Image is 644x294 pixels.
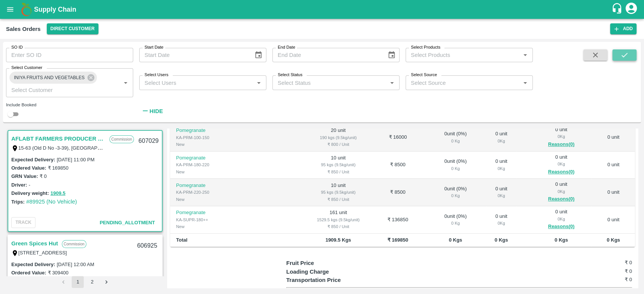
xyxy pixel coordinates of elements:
[520,78,530,88] button: Open
[6,48,133,62] input: Enter SO ID
[8,85,109,95] input: Select Customer
[371,206,425,234] td: ₹ 136850
[278,72,303,78] label: Select Status
[11,182,27,188] label: Driver:
[312,196,365,203] div: ₹ 850 / Unit
[47,23,98,34] button: Select DC
[492,213,510,227] div: 0 unit
[176,196,218,203] div: New
[72,276,84,288] button: page 1
[371,152,425,179] td: ₹ 8500
[139,105,165,118] button: Hide
[176,161,218,168] div: KA-PRM-180-220
[306,124,371,152] td: 20 unit
[574,259,632,266] h6: ₹ 0
[109,135,134,143] p: Commission
[431,165,480,172] div: 0 Kg
[408,78,518,87] input: Select Source
[537,195,586,204] button: Reasons(0)
[56,276,114,288] nav: pagination navigation
[6,101,133,108] div: Include Booked
[537,216,586,222] div: 0 Kg
[431,138,480,144] div: 0 Kg
[275,78,385,87] input: Select Status
[100,276,112,288] button: Go to next page
[176,155,218,162] p: Pomegranate
[176,134,218,141] div: KA-PRM-100-150
[251,48,266,62] button: Choose date
[312,161,365,168] div: 95 kgs (9.5kg/unit)
[384,48,399,62] button: Choose date
[492,165,510,172] div: 0 Kg
[537,140,586,149] button: Reasons(0)
[57,157,94,162] label: [DATE] 11:00 PM
[555,237,568,243] b: 0 Kgs
[29,182,30,188] label: -
[371,179,425,206] td: ₹ 8500
[537,154,586,176] div: 0 unit
[11,270,46,276] label: Ordered Value:
[272,48,381,62] input: End Date
[132,237,161,255] div: 606925
[431,220,480,227] div: 0 Kg
[144,44,163,51] label: Start Date
[431,192,480,199] div: 0 Kg
[26,199,77,205] a: #89925 (No Vehicle)
[611,3,624,16] div: customer-support
[11,165,46,171] label: Ordered Value:
[537,133,586,140] div: 0 Kg
[592,179,635,206] td: 0 unit
[592,152,635,179] td: 0 unit
[610,23,636,34] button: Add
[431,158,480,172] div: 0 unit ( 0 %)
[176,127,218,134] p: Pomegranate
[537,161,586,167] div: 0 Kg
[492,192,510,199] div: 0 Kg
[176,182,218,189] p: Pomegranate
[19,2,34,17] img: logo
[11,173,38,179] label: GRN Value:
[6,24,41,34] div: Sales Orders
[9,72,97,84] div: INIYA FRUITS AND VEGETABLES
[11,134,106,144] a: AFLABT FARMERS PRODUCER COMPANY LIMITED
[176,223,218,230] div: New
[326,237,351,243] b: 1909.5 Kgs
[411,72,437,78] label: Select Source
[306,179,371,206] td: 10 unit
[312,141,365,148] div: ₹ 800 / Unit
[537,168,586,176] button: Reasons(0)
[312,168,365,175] div: ₹ 850 / Unit
[176,237,188,243] b: Total
[176,216,218,223] div: KA-SUPR-180++
[11,157,55,162] label: Expected Delivery :
[607,237,620,243] b: 0 Kgs
[9,74,89,82] span: INIYA FRUITS AND VEGETABLES
[495,237,508,243] b: 0 Kgs
[431,185,480,199] div: 0 unit ( 0 %)
[431,213,480,227] div: 0 unit ( 0 %)
[592,206,635,234] td: 0 unit
[11,190,49,196] label: Delivery weight:
[149,108,163,114] strong: Hide
[11,65,42,71] label: Select Customer
[492,158,510,172] div: 0 unit
[100,220,155,225] span: Pending_Allotment
[312,134,365,141] div: 190 kgs (9.5kg/unit)
[431,130,480,144] div: 0 unit ( 0 %)
[34,6,76,13] b: Supply Chain
[134,132,163,150] div: 607029
[48,165,68,171] label: ₹ 169850
[40,173,47,179] label: ₹ 0
[254,78,264,88] button: Open
[537,208,586,231] div: 0 unit
[537,222,586,231] button: Reasons(0)
[18,145,415,151] label: 15-63 (Old D No -3-39), [GEOGRAPHIC_DATA], [GEOGRAPHIC_DATA]. , [GEOGRAPHIC_DATA] , [GEOGRAPHIC_D...
[48,270,68,276] label: ₹ 309400
[11,262,55,267] label: Expected Delivery :
[286,268,373,276] p: Loading Charge
[176,168,218,175] div: New
[574,276,632,283] h6: ₹ 0
[492,130,510,144] div: 0 unit
[520,50,530,60] button: Open
[574,268,632,275] h6: ₹ 0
